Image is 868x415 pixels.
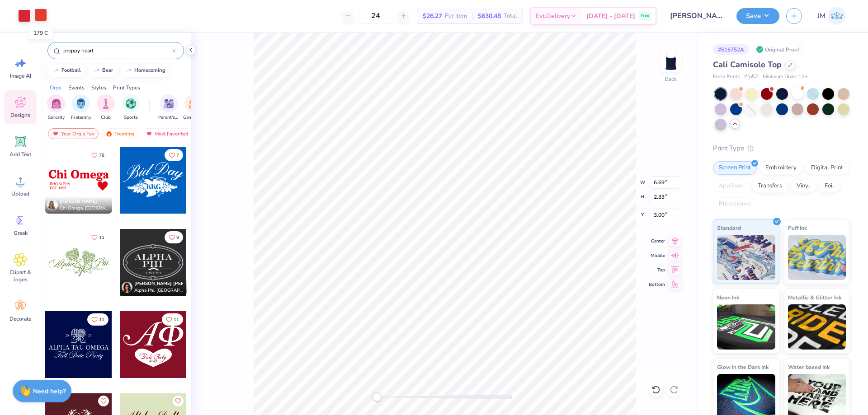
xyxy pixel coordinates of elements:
[717,293,739,302] span: Neon Ink
[183,94,204,121] div: filter for Game Day
[33,387,66,396] strong: Need help?
[52,131,59,137] img: most_fav.gif
[717,362,769,372] span: Glow in the Dark Ink
[87,149,108,161] button: Like
[754,44,804,55] div: Original Proof
[158,94,179,121] div: filter for Parent's Weekend
[9,151,31,158] span: Add Text
[50,84,61,92] div: Orgs
[717,304,775,350] img: Neon Ink
[134,280,211,287] span: [PERSON_NAME] [PERSON_NAME]
[162,313,183,326] button: Like
[713,73,740,81] span: Fresh Prints
[649,252,665,259] span: Middle
[126,98,136,109] img: Sports Image
[713,143,850,154] div: Print Type
[60,198,97,205] span: [PERSON_NAME]
[717,235,775,280] img: Standard
[48,114,65,121] span: Sorority
[28,27,53,39] div: 179 C
[47,64,85,77] button: football
[99,235,104,240] span: 11
[105,131,113,137] img: trending.gif
[47,94,65,121] div: filter for Sorority
[142,128,193,139] div: Most Favorited
[717,223,741,233] span: Standard
[788,223,807,233] span: Puff Ink
[10,72,31,79] span: Image AI
[97,94,115,121] button: filter button
[819,179,840,193] div: Foil
[791,179,816,193] div: Vinyl
[373,392,382,401] div: Accessibility label
[134,68,165,73] div: homecoming
[71,114,91,121] span: Fraternity
[52,68,60,73] img: trend_line.gif
[713,44,749,55] div: # 516752A
[62,46,172,55] input: Try "Alpha"
[817,11,826,21] span: JM
[71,94,91,121] button: filter button
[101,98,111,109] img: Club Image
[736,8,779,24] button: Save
[713,161,757,175] div: Screen Print
[120,64,170,77] button: homecoming
[11,190,29,197] span: Upload
[48,128,99,139] div: Your Org's Fav
[68,84,85,92] div: Events
[423,11,442,21] span: $26.27
[813,7,850,25] a: JM
[93,68,100,73] img: trend_line.gif
[101,114,111,121] span: Club
[99,153,104,158] span: 78
[358,8,393,24] input: – –
[134,287,183,294] span: Alpha Phi, [GEOGRAPHIC_DATA][US_STATE]
[98,396,109,406] button: Like
[536,11,570,21] span: Est. Delivery
[649,281,665,288] span: Bottom
[665,75,677,83] div: Back
[164,98,174,109] img: Parent's Weekend Image
[99,317,104,322] span: 11
[788,235,846,280] img: Puff Ink
[183,114,204,121] span: Game Day
[102,68,113,73] div: bear
[97,94,115,121] div: filter for Club
[87,231,108,243] button: Like
[649,266,665,274] span: Top
[125,68,132,73] img: trend_line.gif
[76,98,86,109] img: Fraternity Image
[805,161,849,175] div: Digital Print
[752,179,788,193] div: Transfers
[173,396,184,406] button: Like
[10,112,30,119] span: Designs
[183,94,204,121] button: filter button
[165,149,183,161] button: Like
[47,94,65,121] button: filter button
[713,197,757,211] div: Rhinestones
[113,84,140,92] div: Print Types
[5,269,35,283] span: Clipart & logos
[189,98,199,109] img: Game Day Image
[122,94,140,121] div: filter for Sports
[828,7,846,25] img: Joshua Macky Gaerlan
[662,52,680,70] img: Back
[504,11,517,21] span: Total
[713,179,749,193] div: Applique
[586,11,635,21] span: [DATE] - [DATE]
[60,205,108,212] span: Chi Omega, [GEOGRAPHIC_DATA][US_STATE]
[124,114,138,121] span: Sports
[91,84,106,92] div: Styles
[759,161,802,175] div: Embroidery
[165,231,183,243] button: Like
[61,68,81,73] div: football
[122,94,140,121] button: filter button
[788,362,830,372] span: Water based Ink
[158,94,179,121] button: filter button
[51,98,61,109] img: Sorority Image
[71,94,91,121] div: filter for Fraternity
[101,128,139,139] div: Trending
[176,235,179,240] span: 9
[744,73,758,81] span: # fp52
[174,317,179,322] span: 11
